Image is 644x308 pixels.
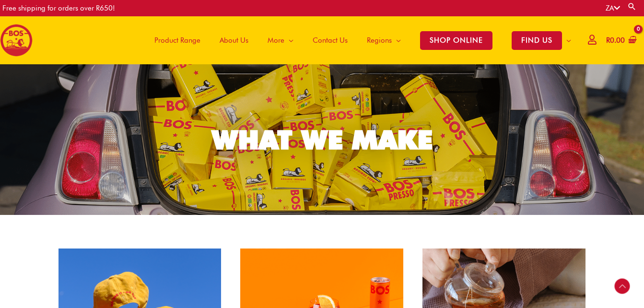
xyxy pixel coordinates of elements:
a: Product Range [145,16,210,64]
a: SHOP ONLINE [410,16,502,64]
span: More [268,26,284,55]
a: Regions [357,16,410,64]
div: WHAT WE MAKE [212,127,433,153]
span: R [606,36,610,45]
span: Contact Us [313,26,348,55]
a: Contact Us [303,16,357,64]
a: ZA [606,4,620,12]
span: Product Range [154,26,200,55]
a: About Us [210,16,258,64]
nav: Site Navigation [138,16,581,64]
a: Search button [627,2,637,11]
span: About Us [220,26,248,55]
a: More [258,16,303,64]
span: FIND US [512,31,562,50]
span: Regions [367,26,392,55]
bdi: 0.00 [606,36,625,45]
span: SHOP ONLINE [420,31,492,50]
a: View Shopping Cart, empty [604,30,637,51]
